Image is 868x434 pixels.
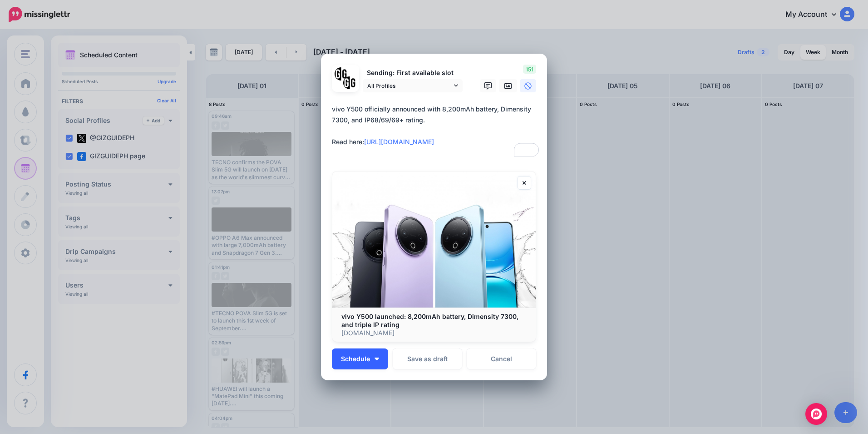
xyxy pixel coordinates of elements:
[335,67,348,81] img: 353459792_649996473822713_4483302954317148903_n-bsa138318.png
[332,104,541,147] div: vivo Y500 officially announced with 8,200mAh battery, Dimensity 7300, and IP68/69/69+ rating. Rea...
[363,68,463,78] p: Sending: First available slot
[523,65,536,74] span: 151
[341,313,518,328] b: vivo Y500 launched: 8,200mAh battery, Dimensity 7300, and triple IP rating
[367,81,452,91] span: All Profiles
[805,403,827,425] div: Open Intercom Messenger
[332,348,388,369] button: Schedule
[343,76,356,90] img: JT5sWCfR-79925.png
[363,79,463,92] a: All Profiles
[341,329,527,337] p: [DOMAIN_NAME]
[375,358,379,360] img: arrow-down-white.png
[467,348,536,369] a: Cancel
[332,172,536,307] img: vivo Y500 launched: 8,200mAh battery, Dimensity 7300, and triple IP rating
[332,104,541,158] textarea: To enrich screen reader interactions, please activate Accessibility in Grammarly extension settings
[341,356,370,362] span: Schedule
[393,348,462,369] button: Save as draft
